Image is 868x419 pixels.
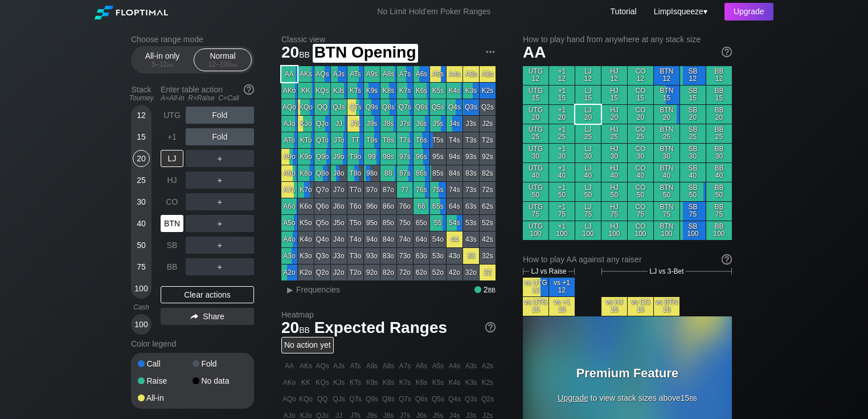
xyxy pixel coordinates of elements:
[706,221,732,240] div: BB 100
[463,149,479,165] div: 93s
[380,182,396,198] div: 87o
[95,6,167,19] img: Floptimal logo
[447,231,462,247] div: 44
[331,231,347,247] div: J4o
[447,66,462,82] div: A4s
[281,35,496,44] h2: Classic view
[706,202,732,221] div: BB 75
[281,265,297,280] div: A2o
[680,144,706,162] div: SB 30
[413,83,429,99] div: K6s
[364,99,380,115] div: Q9s
[447,248,462,264] div: 43o
[654,202,679,221] div: BTN 75
[298,149,314,165] div: K9o
[133,280,150,297] div: 100
[654,86,679,104] div: BTN 15
[161,94,254,102] div: A=All-in R=Raise C=Call
[430,66,446,82] div: A5s
[281,165,297,181] div: A8o
[190,314,198,320] img: share.864f2f62.svg
[654,182,679,201] div: BTN 50
[654,7,703,16] span: LimpIsqueeze
[364,66,380,82] div: A9s
[331,248,347,264] div: J3o
[364,83,380,99] div: K9s
[380,231,396,247] div: 84o
[601,86,627,104] div: HJ 15
[549,182,575,201] div: +1 50
[575,202,601,221] div: LJ 75
[331,99,347,115] div: QJs
[397,149,413,165] div: 97s
[484,321,497,333] img: help.32db89a4.svg
[680,202,706,221] div: SB 75
[680,105,706,124] div: SB 20
[447,149,462,165] div: 94s
[413,99,429,115] div: Q6s
[397,99,413,115] div: Q7s
[397,165,413,181] div: 87s
[430,215,446,231] div: 55
[654,221,679,240] div: BTN 100
[161,172,183,189] div: HJ
[463,116,479,132] div: J3s
[380,66,396,82] div: A8s
[314,215,330,231] div: Q5o
[601,124,627,143] div: HJ 25
[281,66,297,82] div: AA
[480,248,496,264] div: 32s
[314,248,330,264] div: Q3o
[314,116,330,132] div: QJo
[430,116,446,132] div: J5s
[314,149,330,165] div: Q9o
[161,107,183,124] div: UTG
[298,66,314,82] div: AKs
[480,83,496,99] div: K2s
[347,116,363,132] div: JTs
[364,165,380,181] div: 98o
[298,116,314,132] div: KJo
[347,66,363,82] div: ATs
[706,144,732,162] div: BB 30
[280,44,312,63] span: 20
[281,116,297,132] div: AJo
[413,66,429,82] div: A6s
[413,215,429,231] div: 65o
[281,99,297,115] div: AQo
[298,248,314,264] div: K3o
[413,231,429,247] div: 64o
[480,149,496,165] div: 92s
[447,265,462,280] div: 42o
[480,66,496,82] div: A2s
[463,132,479,148] div: T3s
[331,182,347,198] div: J7o
[138,394,193,402] div: All-in
[463,248,479,264] div: 33
[654,124,679,143] div: BTN 25
[298,99,314,115] div: KQo
[480,99,496,115] div: Q2s
[133,215,150,232] div: 40
[380,198,396,214] div: 86o
[480,182,496,198] div: 72s
[331,215,347,231] div: J5o
[347,231,363,247] div: T4o
[281,231,297,247] div: A4o
[347,132,363,148] div: TT
[281,149,297,165] div: A9o
[628,182,653,201] div: CO 50
[463,66,479,82] div: A3s
[575,124,601,143] div: LJ 25
[186,107,254,124] div: Fold
[628,144,653,162] div: CO 30
[397,265,413,280] div: 72o
[523,35,732,44] h2: How to play hand from anywhere at any stack size
[193,360,247,368] div: Fold
[161,128,183,145] div: +1
[380,265,396,280] div: 82o
[575,86,601,104] div: LJ 15
[161,258,183,275] div: BB
[430,265,446,280] div: 52o
[463,83,479,99] div: K3s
